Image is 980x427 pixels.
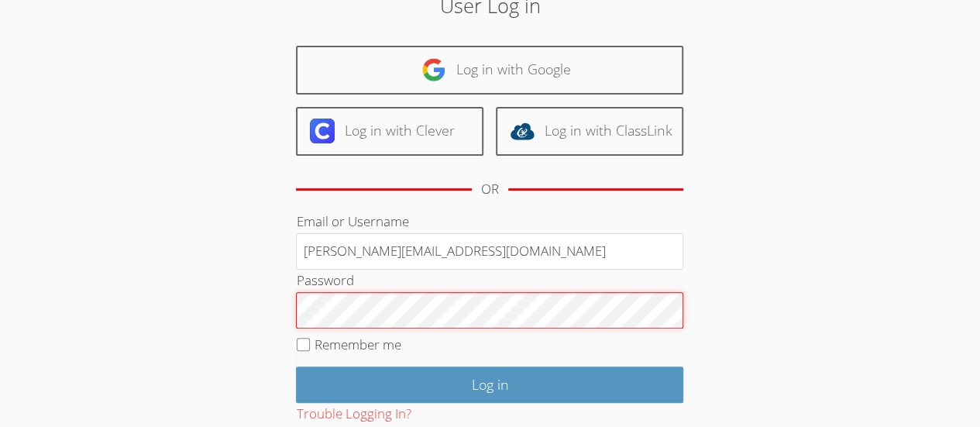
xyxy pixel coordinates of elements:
a: Log in with Clever [296,107,483,156]
div: OR [481,178,499,201]
img: clever-logo-6eab21bc6e7a338710f1a6ff85c0baf02591cd810cc4098c63d3a4b26e2feb20.svg [310,119,335,143]
a: Log in with Google [296,46,683,95]
a: Log in with ClassLink [496,107,683,156]
label: Remember me [315,336,401,353]
img: classlink-logo-d6bb404cc1216ec64c9a2012d9dc4662098be43eaf13dc465df04b49fa7ab582.svg [510,119,535,143]
button: Trouble Logging In? [296,403,411,425]
label: Password [296,271,353,289]
label: Email or Username [296,212,408,230]
img: google-logo-50288ca7cdecda66e5e0955fdab243c47b7ad437acaf1139b6f446037453330a.svg [421,57,446,82]
input: Log in [296,367,683,403]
